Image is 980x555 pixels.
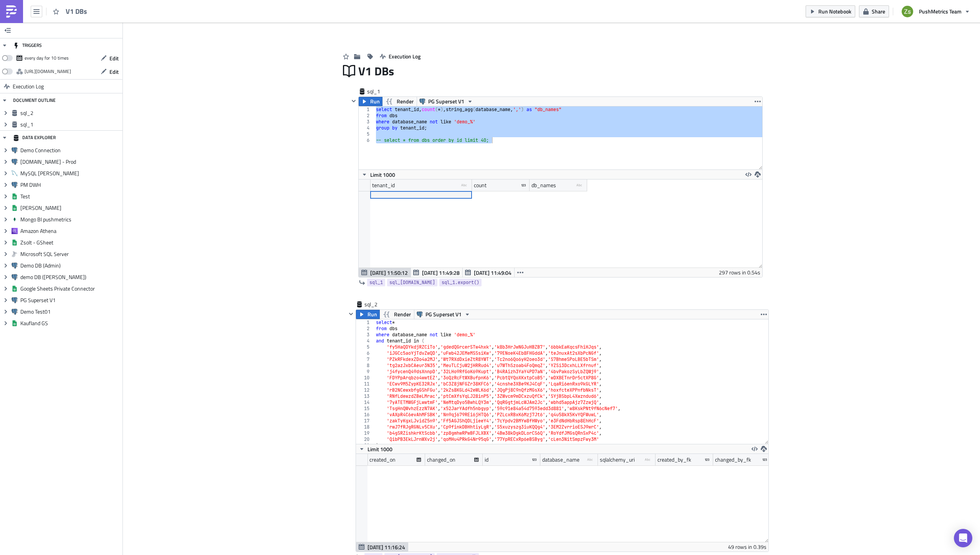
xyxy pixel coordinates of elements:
[356,326,374,332] div: 2
[356,405,374,412] div: 15
[474,179,487,191] div: count
[20,110,121,116] span: sql_2
[20,204,121,211] span: [PERSON_NAME]
[13,93,56,107] div: DOCUMENT OUTLINE
[20,121,121,128] span: sql_1
[954,529,972,547] div: Open Intercom Messenger
[356,418,374,424] div: 17
[442,279,479,286] span: sql_1.export()
[897,3,974,20] button: PushMetrics Team
[417,97,476,106] button: PG Superset V1
[20,274,121,281] span: demo DB ([PERSON_NAME])
[356,338,374,344] div: 4
[818,7,851,15] span: Run Notebook
[414,310,473,319] button: PG Superset V1
[20,170,121,177] span: MySQL [PERSON_NAME]
[359,106,374,113] div: 1
[428,97,464,106] span: PG Superset V1
[657,454,691,465] div: created_by_fk
[20,308,121,315] span: Demo Test01
[715,454,751,465] div: changed_by_fk
[394,310,411,319] span: Render
[356,319,374,326] div: 1
[109,68,119,76] span: Edit
[359,131,374,137] div: 5
[358,64,395,78] span: V1 DBs
[20,228,121,234] span: Amazon Athena
[356,424,374,430] div: 18
[356,387,374,393] div: 12
[359,170,398,179] button: Limit 1000
[356,442,374,449] div: 21
[356,412,374,418] div: 16
[411,268,463,277] button: [DATE] 11:49:28
[359,125,374,131] div: 4
[719,268,760,277] div: 297 rows in 0.54s
[356,362,374,369] div: 8
[346,309,356,319] button: Hide content
[382,97,417,106] button: Render
[367,445,392,453] span: Limit 1000
[376,50,424,62] button: Execution Log
[356,310,380,319] button: Run
[97,66,122,78] button: Edit
[20,285,121,292] span: Google Sheets Private Connector
[25,52,69,64] div: every day for 10 times
[806,5,855,17] button: Run Notebook
[356,344,374,350] div: 5
[20,193,121,200] span: Test
[427,454,455,465] div: changed_on
[369,279,383,286] span: sql_1
[367,543,405,551] span: [DATE] 11:16:24
[356,369,374,375] div: 9
[97,52,122,64] button: Edit
[356,399,374,405] div: 14
[439,279,482,286] a: sql_1.export()
[359,137,374,143] div: 6
[20,239,121,246] span: Zsolt - GSheet
[356,375,374,381] div: 10
[356,332,374,338] div: 3
[367,88,398,95] span: sql_1
[20,297,121,304] span: PG Superset V1
[356,356,374,362] div: 7
[356,444,395,454] button: Limit 1000
[369,454,396,465] div: created_on
[359,97,382,106] button: Run
[367,279,385,286] a: sql_1
[66,7,96,16] span: V1 DBs
[389,52,420,60] span: Execution Log
[5,5,18,18] img: PushMetrics
[389,279,435,286] span: sql_[DOMAIN_NAME]
[542,454,579,465] div: database_name
[349,96,358,106] button: Hide content
[356,381,374,387] div: 11
[13,38,42,52] div: TRIGGERS
[370,97,380,106] span: Run
[359,113,374,119] div: 2
[397,97,414,106] span: Render
[462,268,515,277] button: [DATE] 11:49:04
[356,542,408,552] button: [DATE] 11:16:24
[13,80,44,93] span: Execution Log
[370,171,395,179] span: Limit 1000
[20,158,121,165] span: [DOMAIN_NAME] - Prod
[356,393,374,399] div: 13
[20,216,121,223] span: Mongo BI pushmetrics
[359,268,411,277] button: [DATE] 11:50:12
[20,320,121,327] span: Kaufland GS
[364,301,395,308] span: sql_2
[25,66,71,77] div: https://pushmetrics.io/api/v1/report/AklOnGbLV1/webhook?token=853a6efe71f6404d8edda63d0eedfd6b
[356,350,374,356] div: 6
[372,179,395,191] div: tenant_id
[13,131,56,145] div: DATA EXPLORER
[20,147,121,154] span: Demo Connection
[356,436,374,442] div: 20
[422,269,460,277] span: [DATE] 11:49:28
[919,7,962,15] span: PushMetrics Team
[728,542,766,552] div: 49 rows in 0.39s
[474,269,512,277] span: [DATE] 11:49:04
[20,262,121,269] span: Demo DB (Admin)
[109,54,119,62] span: Edit
[425,310,462,319] span: PG Superset V1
